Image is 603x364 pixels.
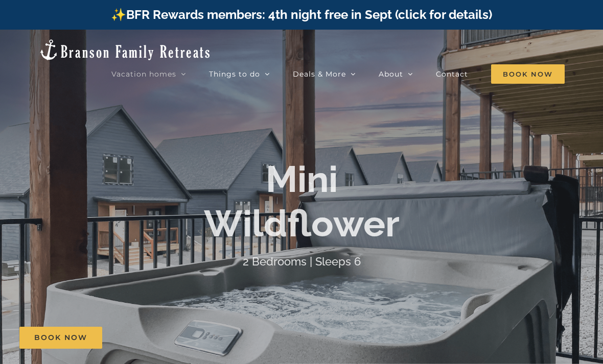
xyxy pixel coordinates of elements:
a: ✨BFR Rewards members: 4th night free in Sept (click for details) [111,7,492,22]
a: Contact [436,64,468,84]
span: Book Now [491,64,565,84]
span: Things to do [209,70,260,78]
a: Deals & More [293,64,356,84]
span: Contact [436,70,468,78]
a: Things to do [209,64,270,84]
a: Vacation homes [111,64,186,84]
b: Mini Wildflower [204,158,400,245]
h4: 2 Bedrooms | Sleeps 6 [243,255,361,268]
a: Book Now [19,327,102,349]
nav: Main Menu [111,64,565,84]
span: Deals & More [293,70,346,78]
span: About [379,70,403,78]
span: Book Now [34,333,87,342]
a: About [379,64,413,84]
img: Branson Family Retreats Logo [38,38,212,61]
span: Vacation homes [111,70,176,78]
